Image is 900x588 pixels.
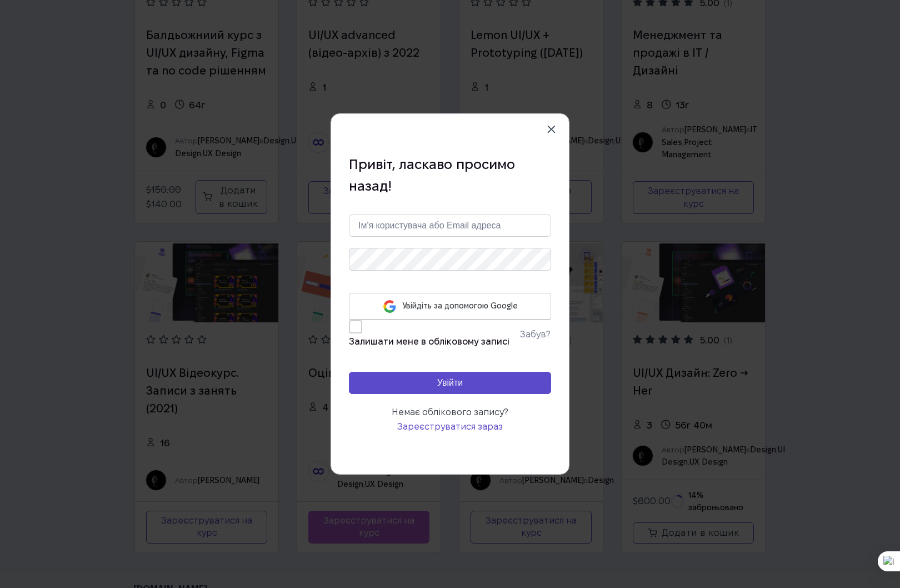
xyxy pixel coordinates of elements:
a: Увійдіть за допомогою Google [349,293,551,320]
button: Увійти [349,372,551,394]
div: Немає облікового запису? [349,405,551,434]
a: Забув? [519,328,551,341]
div: Привіт, ласкаво просимо назад! [349,154,551,197]
a: Зареєструватися зараз [397,420,503,433]
input: Ім'я користувача або Email адреса [349,215,551,237]
label: Залишати мене в обліковому записі [349,335,509,349]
